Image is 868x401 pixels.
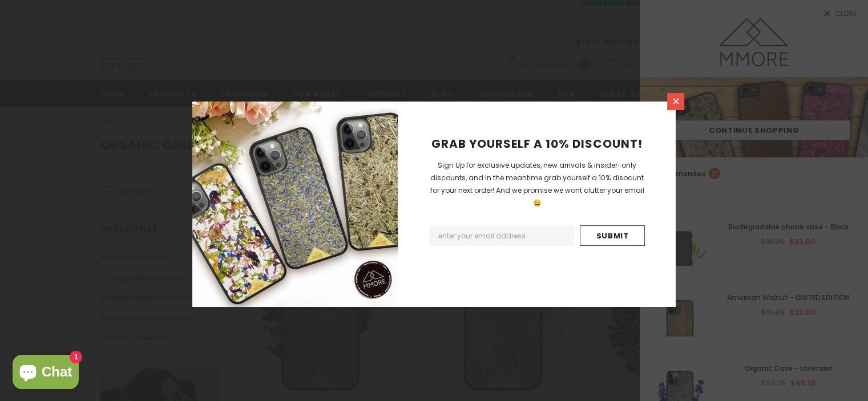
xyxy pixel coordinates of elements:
span: Sign Up for exclusive updates, new arrivals & insider-only discounts, and in the meantime grab yo... [430,160,644,208]
inbox-online-store-chat: Shopify online store chat [9,355,82,392]
input: Email Address [429,225,574,246]
a: Close [667,93,684,110]
span: GRAB YOURSELF A 10% DISCOUNT! [431,136,643,152]
input: Submit [580,225,645,246]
